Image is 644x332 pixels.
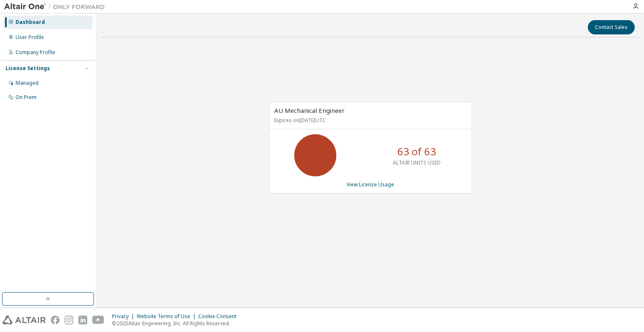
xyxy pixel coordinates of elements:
[274,106,345,115] span: AU Mechanical Engineer
[65,316,73,324] img: instagram.svg
[4,3,109,11] img: Altair One
[274,117,465,124] p: Expires on [DATE] UTC
[16,19,45,26] div: Dashboard
[16,94,36,101] div: On Prem
[347,181,394,188] a: View License Usage
[16,34,44,41] div: User Profile
[112,320,241,327] p: © 2025 Altair Engineering, Inc. All Rights Reserved.
[137,313,198,320] div: Website Terms of Use
[393,159,441,166] p: ALTAIR UNITS USED
[92,316,104,324] img: youtube.svg
[16,80,39,86] div: Managed
[588,20,635,34] button: Contact Sales
[397,144,436,159] p: 63 of 63
[198,313,241,320] div: Cookie Consent
[3,316,46,324] img: altair_logo.svg
[5,65,50,72] div: License Settings
[51,316,60,324] img: facebook.svg
[112,313,137,320] div: Privacy
[16,49,55,56] div: Company Profile
[78,316,87,324] img: linkedin.svg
